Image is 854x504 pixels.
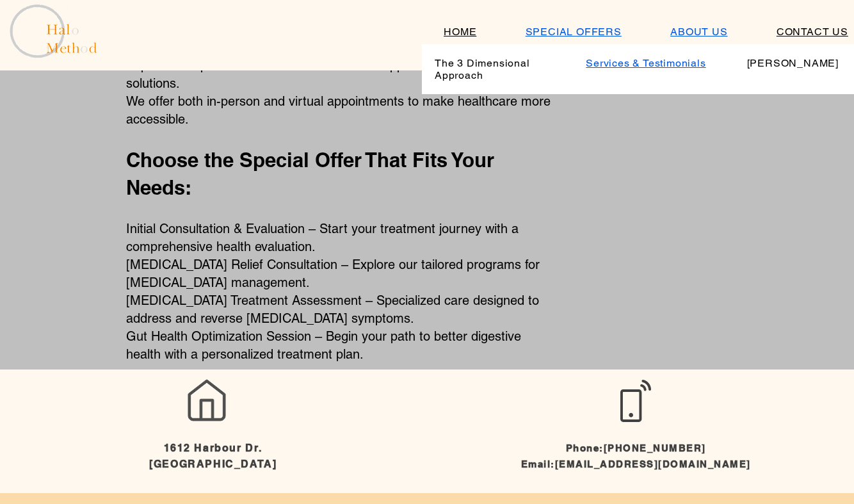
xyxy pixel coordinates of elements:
span: The 3 Dimensional Approach [435,57,563,81]
span: Services & Testimonials [586,57,705,69]
a: Services & Testimonials [575,51,716,76]
span: Email: [521,459,751,469]
span: SPECIAL OFFERS [526,26,622,38]
span: Specialized treatment plans for a variety of chronic health conditions. Focus on personalized car... [126,22,552,127]
span: [GEOGRAPHIC_DATA] [149,458,277,470]
a: HOME [422,19,499,44]
span: CONTACT US [777,26,848,38]
span: HOME [444,26,476,38]
a: ABOUT US [649,19,750,44]
span: ABOUT US [670,26,727,38]
span: Phone: [566,443,706,453]
span: Choose the Special Offer That Fits Your Needs: [126,148,494,199]
span: Initial Consultation & Evaluation – Start your treatment journey with a comprehensive health eval... [126,221,540,362]
span: [PERSON_NAME] [747,57,839,69]
span: 1612 Harbour Dr. [164,442,263,454]
a: The 3 Dimensional Approach [428,51,570,88]
a: SPECIAL OFFERS [504,19,644,44]
a: [EMAIL_ADDRESS][DOMAIN_NAME] [555,459,751,469]
a: [PHONE_NUMBER] [604,443,706,453]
